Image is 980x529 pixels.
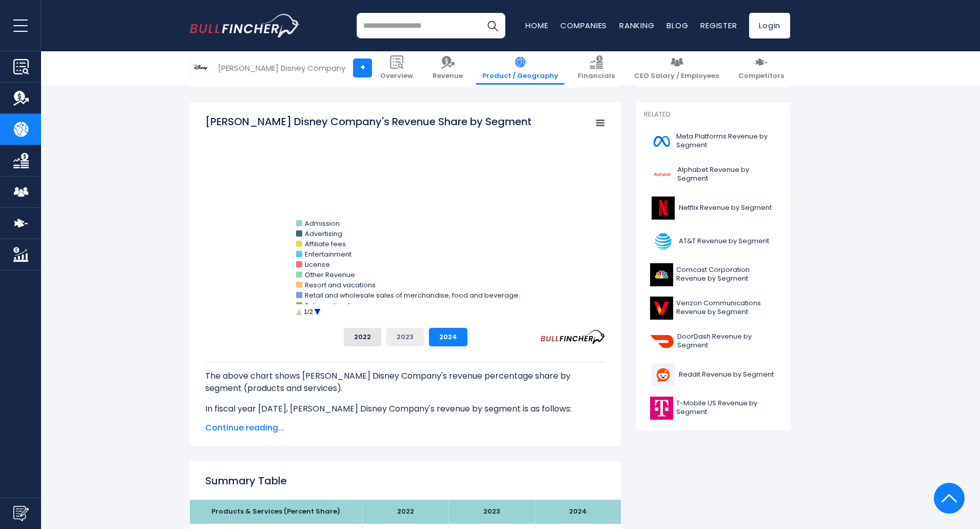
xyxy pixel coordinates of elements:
[578,72,615,81] span: Financials
[407,179,427,187] tspan: 17.63 %
[667,20,688,31] a: Blog
[305,301,363,310] text: Subscription fees
[644,194,782,222] a: Netflix Revenue by Segment
[644,327,782,356] a: DoorDash Revenue by Segment
[535,500,621,524] th: 2024
[560,20,607,31] a: Companies
[676,132,776,150] span: Meta Platforms Revenue by Segment
[644,261,782,289] a: Comcast Corporation Revenue by Segment
[650,197,676,220] img: NFLX logo
[476,51,564,85] a: Product / Geography
[448,500,535,524] th: 2023
[305,290,518,300] text: Retail and wholesale sales of merchandise, food and beverage
[305,260,330,269] text: License
[644,361,782,389] a: Reddit Revenue by Segment
[305,270,355,280] text: Other Revenue
[650,397,673,420] img: TMUS logo
[679,370,774,379] span: Reddit Revenue by Segment
[650,297,673,320] img: VZ logo
[650,363,676,386] img: RDDT logo
[379,162,400,169] tspan: 22.38 %
[676,299,776,317] span: Verizon Communications Revenue by Segment
[205,114,532,129] tspan: [PERSON_NAME] Disney Company's Revenue Share by Segment
[205,403,605,415] p: In fiscal year [DATE], [PERSON_NAME] Disney Company's revenue by segment is as follows:
[480,13,505,38] button: Search
[644,394,782,422] a: T-Mobile US Revenue by Segment
[677,166,776,183] span: Alphabet Revenue by Segment
[644,294,782,322] a: Verizon Communications Revenue by Segment
[700,20,737,31] a: Register
[426,51,469,85] a: Revenue
[374,51,419,85] a: Overview
[380,72,413,81] span: Overview
[644,227,782,256] a: AT&T Revenue by Segment
[650,230,676,253] img: T logo
[676,266,776,283] span: Comcast Corporation Revenue by Segment
[677,332,776,350] span: DoorDash Revenue by Segment
[305,280,376,290] text: Resort and vacations
[409,164,428,171] tspan: 13.02 %
[218,62,345,74] div: [PERSON_NAME] Disney Company
[190,14,300,37] a: Go to homepage
[190,14,300,37] img: bullfincher logo
[650,263,673,286] img: CMCSA logo
[650,130,673,153] img: META logo
[650,163,674,186] img: GOOGL logo
[305,219,340,228] text: Admission
[362,500,448,524] th: 2022
[400,155,419,163] tspan: 12.23 %
[205,422,605,434] span: Continue reading...
[525,20,548,31] a: Home
[205,473,605,488] h2: Summary Table
[305,239,346,249] text: Affiliate fees
[749,13,790,38] a: Login
[190,58,210,77] img: DIS logo
[644,161,782,189] a: Alphabet Revenue by Segment
[305,249,351,259] text: Entertainment
[353,58,372,77] a: +
[572,51,621,85] a: Financials
[304,308,313,316] text: 1/2
[644,110,782,119] p: Related
[676,399,776,417] span: T-Mobile US Revenue by Segment
[732,51,790,85] a: Competitors
[205,114,605,320] svg: Walt Disney Company's Revenue Share by Segment
[679,204,772,212] span: Netflix Revenue by Segment
[429,328,467,346] button: 2024
[386,328,424,346] button: 2023
[205,370,605,395] p: The above chart shows [PERSON_NAME] Disney Company's revenue percentage share by segment (product...
[650,330,674,353] img: DASH logo
[305,229,342,239] text: Advertising
[634,72,719,81] span: CEO Salary / Employees
[482,72,558,81] span: Product / Geography
[619,20,654,31] a: Ranking
[738,72,784,81] span: Competitors
[628,51,725,85] a: CEO Salary / Employees
[190,500,362,524] th: Products & Services (Percent Share)
[344,328,381,346] button: 2022
[433,72,463,81] span: Revenue
[644,127,782,155] a: Meta Platforms Revenue by Segment
[679,237,769,246] span: AT&T Revenue by Segment
[379,178,399,185] tspan: 10.07 %
[396,187,408,192] tspan: 5.21 %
